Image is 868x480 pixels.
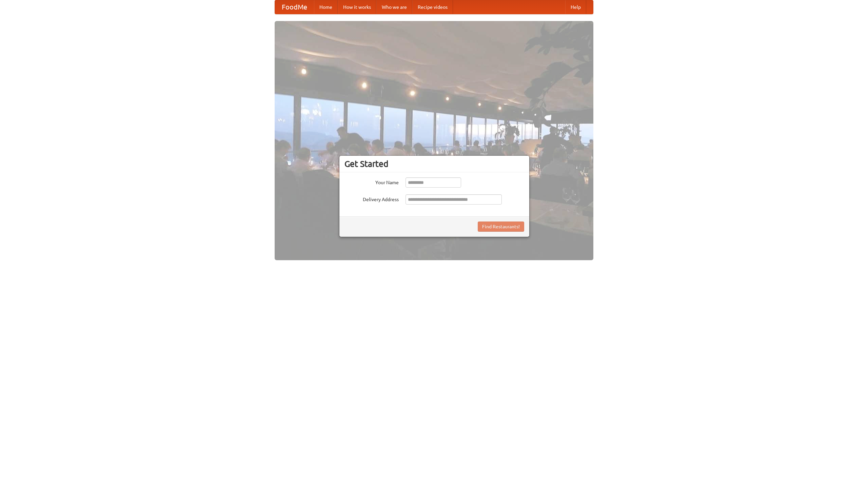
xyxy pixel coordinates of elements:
label: Delivery Address [344,194,399,203]
a: Help [565,0,586,14]
a: How it works [338,0,376,14]
a: Recipe videos [412,0,453,14]
a: Home [314,0,338,14]
a: FoodMe [275,0,314,14]
a: Who we are [376,0,412,14]
button: Find Restaurants! [478,222,524,232]
h3: Get Started [344,159,524,169]
label: Your Name [344,177,399,186]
